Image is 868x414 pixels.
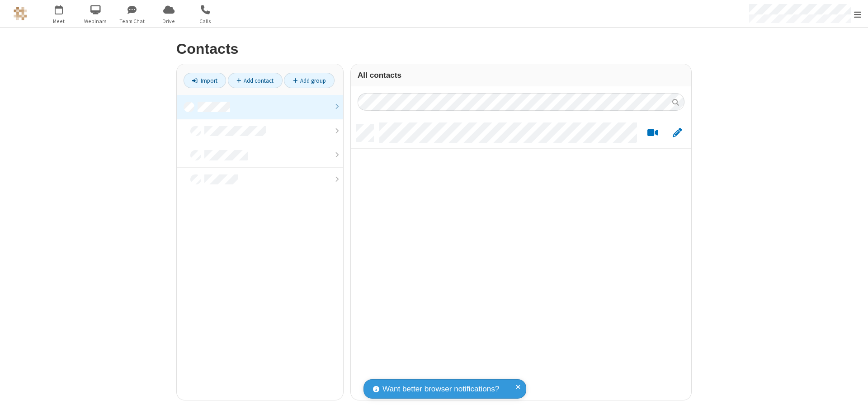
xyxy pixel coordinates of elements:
a: Import [184,73,226,88]
span: Webinars [79,17,113,25]
span: Team Chat [115,17,149,25]
span: Drive [152,17,186,25]
span: Meet [42,17,76,25]
div: grid [351,118,691,400]
button: Edit [668,127,686,139]
a: Add contact [228,73,283,88]
span: Calls [189,17,222,25]
button: Start a video meeting [644,127,661,139]
a: Add group [284,73,335,88]
span: Want better browser notifications? [382,383,499,395]
h3: All contacts [358,71,684,80]
img: QA Selenium DO NOT DELETE OR CHANGE [14,7,27,20]
h2: Contacts [176,41,692,57]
